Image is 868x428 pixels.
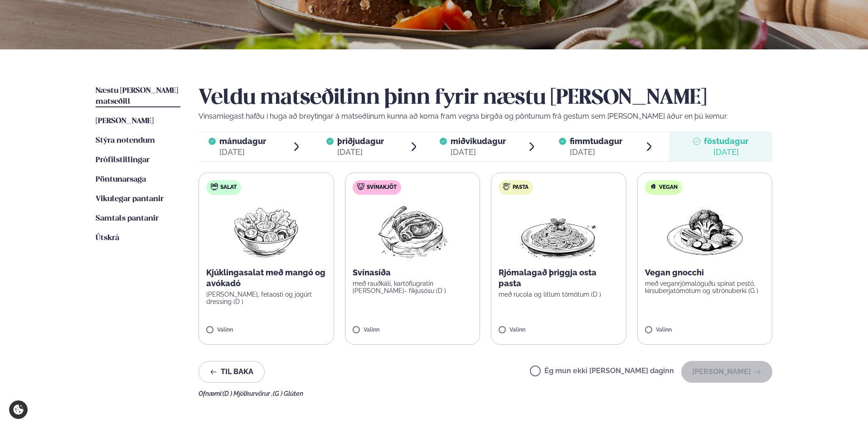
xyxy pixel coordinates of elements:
p: Vinsamlegast hafðu í huga að breytingar á matseðlinum kunna að koma fram vegna birgða og pöntunum... [199,111,772,122]
span: Svínakjöt [367,184,397,191]
span: Vegan [659,184,678,191]
a: Vikulegar pantanir [96,194,164,205]
p: [PERSON_NAME], fetaosti og jógúrt dressing (D ) [206,291,326,305]
a: Pöntunarsaga [96,174,146,185]
span: Stýra notendum [96,137,155,144]
span: Útskrá [96,234,119,242]
h2: Veldu matseðilinn þinn fyrir næstu [PERSON_NAME] [199,86,772,111]
a: Samtals pantanir [96,213,159,224]
p: Vegan gnocchi [645,267,765,278]
span: Næstu [PERSON_NAME] matseðill [96,87,178,106]
span: [PERSON_NAME] [96,117,154,125]
div: [DATE] [704,147,748,158]
img: pork.svg [357,183,364,190]
span: Pöntunarsaga [96,176,146,183]
div: Ofnæmi: [199,390,772,397]
span: Vikulegar pantanir [96,195,164,203]
a: [PERSON_NAME] [96,116,154,127]
span: fimmtudagur [570,136,622,146]
img: Vegan.png [665,202,745,260]
p: með rucola og litlum tómötum (D ) [499,291,619,298]
span: (D ) Mjólkurvörur , [223,390,273,397]
p: Rjómalagað þriggja osta pasta [499,267,619,289]
button: [PERSON_NAME] [681,361,772,383]
img: Vegan.svg [650,183,657,190]
img: Spagetti.png [519,202,598,260]
span: föstudagur [704,136,748,146]
div: [DATE] [337,147,384,158]
span: (G ) Glúten [273,390,303,397]
p: Svínasíða [353,267,473,278]
p: með veganrjómalöguðu spínat pestó, kirsuberjatómötum og sítrónuberki (G ) [645,280,765,294]
div: [DATE] [219,147,266,158]
span: þriðjudagur [337,136,384,146]
img: Pork-Meat.png [372,202,452,260]
a: Útskrá [96,233,119,244]
img: salad.svg [211,183,218,190]
span: mánudagur [219,136,266,146]
span: Prófílstillingar [96,156,150,164]
p: með rauðkáli, kartöflugratín [PERSON_NAME]- fíkjusósu (D ) [353,280,473,294]
a: Cookie settings [9,400,28,419]
p: Kjúklingasalat með mangó og avókadó [206,267,326,289]
span: Pasta [513,184,529,191]
span: Samtals pantanir [96,215,159,222]
div: [DATE] [451,147,506,158]
span: miðvikudagur [451,136,506,146]
a: Stýra notendum [96,135,155,146]
a: Prófílstillingar [96,155,150,166]
a: Næstu [PERSON_NAME] matseðill [96,86,180,107]
div: [DATE] [570,147,622,158]
img: pasta.svg [503,183,510,190]
button: Til baka [199,361,265,383]
span: Salat [220,184,237,191]
img: Salad.png [226,202,306,260]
